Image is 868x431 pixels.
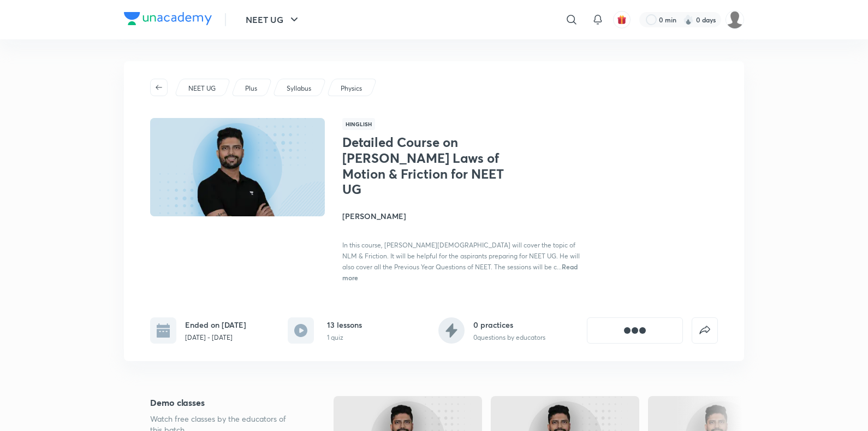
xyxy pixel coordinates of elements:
[185,319,246,330] h6: Ended on [DATE]
[473,333,545,343] p: 0 questions by educators
[243,84,259,93] a: Plus
[342,134,521,197] h1: Detailed Course on [PERSON_NAME] Laws of Motion & Friction for NEET UG
[187,84,218,93] a: NEET UG
[124,12,212,28] a: Company Logo
[148,117,326,217] img: Thumbnail
[473,319,545,330] h6: 0 practices
[327,319,362,330] h6: 13 lessons
[692,317,718,344] button: false
[188,84,216,93] p: NEET UG
[339,84,364,93] a: Physics
[587,317,683,344] button: [object Object]
[617,15,627,25] img: avatar
[124,12,212,25] img: Company Logo
[342,210,587,222] h4: [PERSON_NAME]
[726,10,744,29] img: ANSHITA AGRAWAL
[185,333,246,343] p: [DATE] - [DATE]
[342,241,580,271] span: In this course, [PERSON_NAME][DEMOGRAPHIC_DATA] will cover the topic of NLM & Friction. It will b...
[150,396,299,409] h5: Demo classes
[683,14,694,25] img: streak
[341,84,362,93] p: Physics
[613,11,631,28] button: avatar
[239,9,307,31] button: NEET UG
[285,84,313,93] a: Syllabus
[327,333,362,343] p: 1 quiz
[287,84,311,93] p: Syllabus
[342,118,375,130] span: Hinglish
[245,84,257,93] p: Plus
